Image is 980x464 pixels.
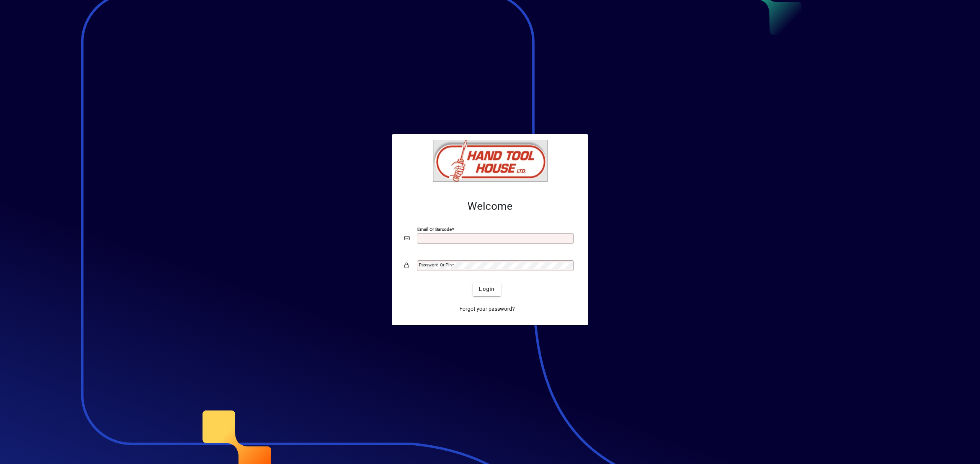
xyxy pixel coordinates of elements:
h2: Welcome [404,200,576,213]
mat-label: Email or Barcode [417,226,452,232]
a: Forgot your password? [456,302,518,316]
button: Login [473,282,501,296]
mat-label: Password or Pin [419,262,452,268]
span: Login [479,285,495,293]
span: Forgot your password? [459,305,515,313]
